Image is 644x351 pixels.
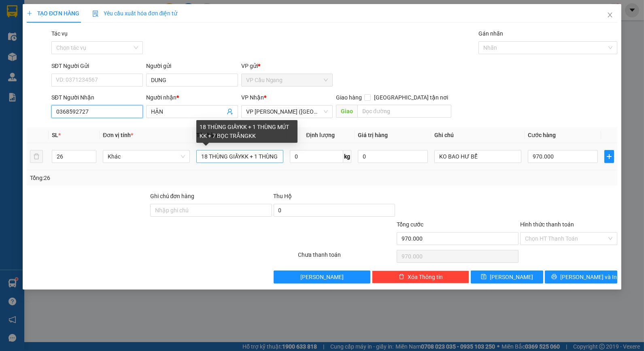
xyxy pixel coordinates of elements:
button: save[PERSON_NAME] [471,271,543,283]
label: Hình thức thanh toán [520,221,574,228]
img: icon [92,11,99,17]
span: [PERSON_NAME] [490,273,533,281]
span: VP Nhận [241,94,264,101]
button: deleteXóa Thông tin [372,271,469,283]
input: Ghi chú đơn hàng [150,204,272,217]
span: plus [605,153,614,160]
span: close [607,12,613,18]
span: delete [399,274,404,280]
input: 0 [358,150,428,163]
span: save [481,274,487,280]
label: Gán nhãn [478,30,503,37]
div: SĐT Người Gửi [51,61,143,70]
input: Ghi Chú [434,150,521,163]
th: Ghi chú [431,127,525,143]
input: Dọc đường [357,105,451,118]
span: printer [551,274,557,280]
div: Tổng: 26 [30,173,249,182]
span: Khác [108,150,185,163]
span: TẠO ĐƠN HÀNG [27,10,79,17]
span: kg [343,150,351,163]
span: Giá trị hàng [358,132,388,138]
span: Thu Hộ [274,193,292,199]
span: SL [52,132,58,138]
span: Giao [336,105,357,118]
button: delete [30,150,43,163]
label: Tác vụ [51,30,68,37]
button: plus [604,150,614,163]
div: Người nhận [146,93,238,102]
div: Người gửi [146,61,238,70]
div: Chưa thanh toán [298,250,396,264]
div: VP gửi [241,61,333,70]
span: [PERSON_NAME] và In [560,273,617,281]
span: VP Cầu Ngang [246,74,328,86]
span: Tổng cước [397,221,423,228]
span: Yêu cầu xuất hóa đơn điện tử [92,10,178,17]
button: Close [599,4,621,27]
span: user-add [227,108,233,115]
span: Đơn vị tính [103,132,133,138]
button: [PERSON_NAME] [274,271,371,283]
input: VD: Bàn, Ghế [196,150,283,163]
span: Xóa Thông tin [408,273,443,281]
span: VP Trần Phú (Hàng) [246,106,328,118]
div: SĐT Người Nhận [51,93,143,102]
span: Giao hàng [336,94,362,101]
span: Cước hàng [528,132,556,138]
span: [GEOGRAPHIC_DATA] tận nơi [371,93,451,102]
label: Ghi chú đơn hàng [150,193,195,199]
span: Định lượng [306,132,335,138]
div: 18 THÙNG GIẤYKK + 1 THÙNG MÚT KK + 7 BỌC TRẮNGKK [196,120,298,143]
span: [PERSON_NAME] [300,273,344,281]
button: printer[PERSON_NAME] và In [545,271,617,283]
span: plus [27,11,32,16]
